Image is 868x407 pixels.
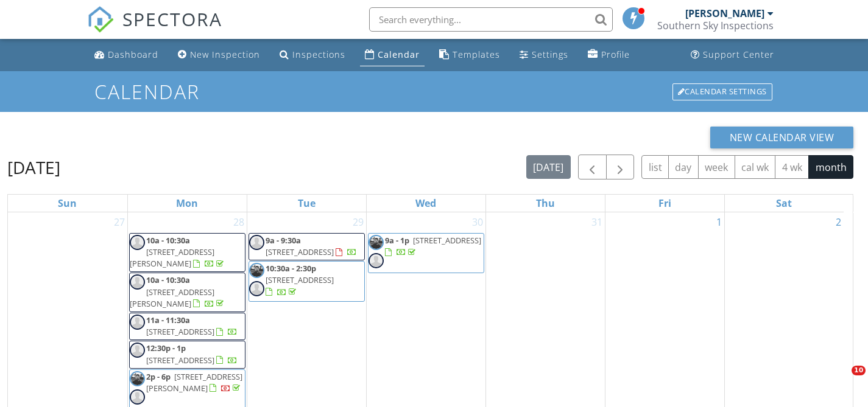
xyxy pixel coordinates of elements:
button: month [808,155,853,179]
a: 12:30p - 1p [STREET_ADDRESS] [129,341,245,368]
a: 11a - 11:30a [STREET_ADDRESS] [146,315,238,337]
span: [STREET_ADDRESS] [146,326,214,337]
img: The Best Home Inspection Software - Spectora [87,6,114,33]
span: [STREET_ADDRESS][PERSON_NAME] [130,287,214,309]
a: SPECTORA [87,16,222,42]
a: New Inspection [173,44,265,66]
span: [STREET_ADDRESS] [413,235,481,246]
button: list [641,155,669,179]
span: 9a - 1p [385,235,409,246]
img: 8559e70fb59742d28b1fcdc618da8f74.jpeg [130,371,145,386]
h1: Calendar [94,81,773,102]
div: Dashboard [108,49,158,60]
a: Thursday [534,195,557,212]
span: [STREET_ADDRESS][PERSON_NAME] [130,246,214,269]
span: 2p - 6p [146,371,171,382]
img: default-user-f0147aede5fd5fa78ca7ade42f37bd4542148d508eef1c3d3ea960f66861d68b.jpg [249,235,264,250]
img: default-user-f0147aede5fd5fa78ca7ade42f37bd4542148d508eef1c3d3ea960f66861d68b.jpg [130,389,145,405]
div: Calendar [378,49,420,60]
a: 10a - 10:30a [STREET_ADDRESS][PERSON_NAME] [130,274,226,308]
input: Search everything... [369,7,613,32]
img: 8559e70fb59742d28b1fcdc618da8f74.jpeg [249,263,264,278]
a: 9a - 1p [STREET_ADDRESS] [385,235,481,257]
a: 10a - 10:30a [STREET_ADDRESS][PERSON_NAME] [130,235,226,269]
a: Go to August 1, 2025 [714,212,724,232]
span: 10 [852,366,866,375]
a: Wednesday [413,195,439,212]
a: Calendar Settings [671,82,774,102]
a: 10a - 10:30a [STREET_ADDRESS][PERSON_NAME] [129,273,245,312]
img: default-user-f0147aede5fd5fa78ca7ade42f37bd4542148d508eef1c3d3ea960f66861d68b.jpg [249,281,264,296]
span: [STREET_ADDRESS] [266,274,334,285]
img: 8559e70fb59742d28b1fcdc618da8f74.jpeg [369,235,384,250]
a: Settings [515,44,573,66]
div: Profile [601,49,630,60]
div: Southern Sky Inspections [657,19,774,32]
button: day [668,155,699,179]
span: 10a - 10:30a [146,274,190,285]
a: 10:30a - 2:30p [STREET_ADDRESS] [266,263,334,297]
span: SPECTORA [122,6,222,32]
div: Templates [453,49,500,60]
a: 9a - 9:30a [STREET_ADDRESS] [249,233,365,260]
a: Monday [174,195,200,212]
button: [DATE] [526,155,571,179]
a: Go to July 27, 2025 [111,212,127,232]
span: 10:30a - 2:30p [266,263,316,274]
a: 9a - 9:30a [STREET_ADDRESS] [266,235,357,257]
button: New Calendar View [710,127,854,148]
div: Settings [532,49,568,60]
a: 2p - 6p [STREET_ADDRESS][PERSON_NAME] [146,371,242,394]
button: Next month [606,155,635,179]
h2: [DATE] [7,155,60,179]
span: [STREET_ADDRESS][PERSON_NAME] [146,371,242,394]
div: New Inspection [190,49,260,60]
button: 4 wk [775,155,809,179]
span: 11a - 11:30a [146,315,190,325]
div: [PERSON_NAME] [685,7,764,19]
a: Tuesday [295,195,318,212]
a: Go to July 31, 2025 [589,212,605,232]
button: week [698,155,735,179]
a: Calendar [360,44,425,66]
a: Dashboard [90,44,163,66]
a: Saturday [774,195,794,212]
img: default-user-f0147aede5fd5fa78ca7ade42f37bd4542148d508eef1c3d3ea960f66861d68b.jpg [130,235,145,250]
button: cal wk [735,155,776,179]
span: [STREET_ADDRESS] [146,355,214,366]
a: 10a - 10:30a [STREET_ADDRESS][PERSON_NAME] [129,233,245,273]
span: 12:30p - 1p [146,343,186,353]
a: Sunday [55,195,79,212]
a: Templates [434,44,505,66]
a: 11a - 11:30a [STREET_ADDRESS] [129,313,245,340]
img: default-user-f0147aede5fd5fa78ca7ade42f37bd4542148d508eef1c3d3ea960f66861d68b.jpg [130,343,145,358]
img: default-user-f0147aede5fd5fa78ca7ade42f37bd4542148d508eef1c3d3ea960f66861d68b.jpg [369,253,384,268]
a: Go to July 28, 2025 [231,212,247,232]
img: default-user-f0147aede5fd5fa78ca7ade42f37bd4542148d508eef1c3d3ea960f66861d68b.jpg [130,274,145,290]
span: 10a - 10:30a [146,235,190,246]
img: default-user-f0147aede5fd5fa78ca7ade42f37bd4542148d508eef1c3d3ea960f66861d68b.jpg [130,315,145,330]
a: Support Center [686,44,779,66]
a: Company Profile [583,44,635,66]
span: 9a - 9:30a [266,235,301,246]
iframe: Intercom live chat [827,366,856,395]
div: Calendar Settings [672,83,772,100]
a: 10:30a - 2:30p [STREET_ADDRESS] [249,261,365,301]
a: 12:30p - 1p [STREET_ADDRESS] [146,343,238,365]
a: Inspections [275,44,350,66]
a: Friday [656,195,674,212]
a: Go to July 30, 2025 [470,212,485,232]
div: Inspections [292,49,345,60]
div: Support Center [703,49,774,60]
a: 9a - 1p [STREET_ADDRESS] [368,233,484,273]
a: Go to August 2, 2025 [833,212,844,232]
a: Go to July 29, 2025 [350,212,366,232]
span: [STREET_ADDRESS] [266,246,334,257]
button: Previous month [578,155,607,179]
